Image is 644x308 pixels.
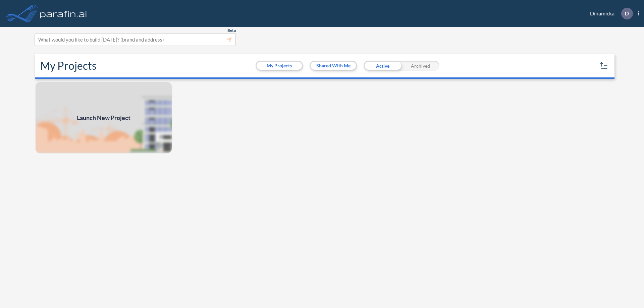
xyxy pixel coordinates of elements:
[364,61,401,71] div: Active
[311,62,356,70] button: Shared With Me
[598,60,609,71] button: sort
[77,113,130,122] span: Launch New Project
[625,10,629,16] p: D
[35,81,172,154] img: add
[35,81,172,154] a: Launch New Project
[40,59,97,72] h2: My Projects
[39,7,88,20] img: logo
[257,62,302,70] button: My Projects
[227,28,236,33] span: Beta
[401,61,439,71] div: Archived
[580,8,639,19] div: Dinamicka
